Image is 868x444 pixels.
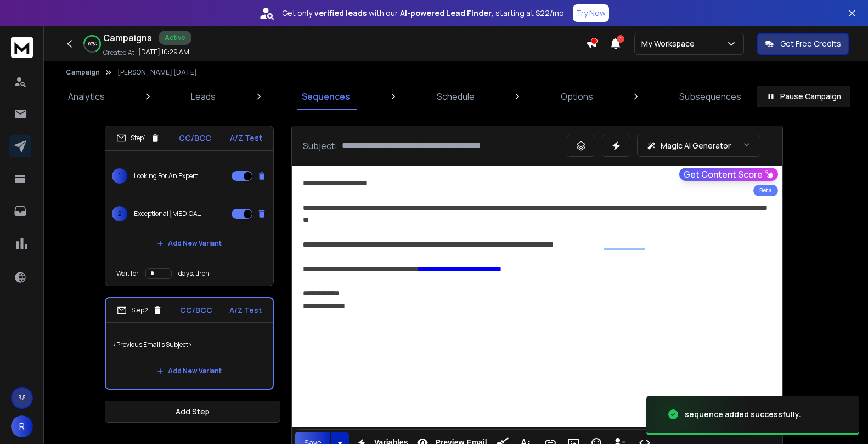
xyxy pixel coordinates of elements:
p: Schedule [437,90,475,103]
a: Options [554,83,600,110]
p: A/Z Test [230,133,262,144]
p: 67 % [88,41,97,47]
span: 1 [112,168,127,184]
strong: AI-powered Lead Finder, [400,8,493,19]
button: Pause Campaign [757,86,850,107]
a: Schedule [430,83,481,110]
li: Step1CC/BCCA/Z Test1Looking For An Expert [MEDICAL_DATA] Special?2Exceptional [MEDICAL_DATA] And ... [105,126,274,286]
p: Get only with our starting at $22/mo [282,8,564,19]
p: CC/BCC [180,305,212,316]
p: days, then [178,269,210,278]
button: R [11,415,33,437]
div: Step 2 [117,305,162,315]
span: 1 [617,35,624,43]
a: Leads [184,83,222,110]
div: Step 1 [116,133,160,143]
a: Sequences [295,83,357,110]
button: Magic AI Generator [637,135,760,157]
h1: Campaigns [103,31,152,44]
div: sequence added successfully. [685,409,801,420]
p: Leads [191,90,216,103]
p: Magic AI Generator [661,140,731,151]
p: Subsequences [679,90,741,103]
p: <Previous Email's Subject> [112,329,266,360]
button: Add New Variant [148,232,230,254]
p: Options [561,90,593,103]
p: Get Free Credits [780,38,841,49]
span: 2 [112,206,127,221]
p: Try Now [576,8,606,19]
p: Looking For An Expert [MEDICAL_DATA] Special? [134,172,204,180]
button: Try Now [573,4,609,22]
p: CC/BCC [179,133,211,144]
p: Created At: [103,48,136,57]
p: Wait for [116,269,139,278]
li: Step2CC/BCCA/Z Test<Previous Email's Subject>Add New Variant [105,297,274,390]
button: Add Step [105,401,280,423]
button: Add New Variant [148,360,230,382]
div: To enrich screen reader interactions, please activate Accessibility in Grammarly extension settings [292,166,782,427]
button: Campaign [66,68,100,77]
a: Analytics [61,83,111,110]
p: Analytics [68,90,105,103]
p: A/Z Test [229,305,262,316]
p: Exceptional [MEDICAL_DATA] And A Special Offer for You [134,209,204,218]
img: logo [11,37,33,58]
p: [DATE] 10:29 AM [138,48,189,56]
div: Beta [753,185,778,196]
strong: verified leads [314,8,367,19]
p: Sequences [302,90,350,103]
p: My Workspace [641,38,699,49]
p: Subject: [303,139,337,152]
button: Get Content Score [679,168,778,181]
a: Subsequences [673,83,748,110]
button: Get Free Credits [757,33,849,55]
div: Active [159,31,191,45]
p: [PERSON_NAME] [DATE] [117,68,197,77]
